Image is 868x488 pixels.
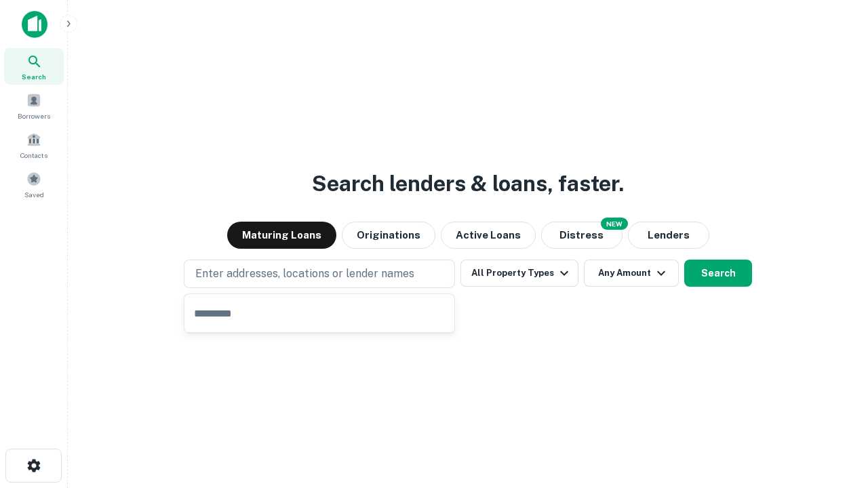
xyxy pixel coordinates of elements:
a: Contacts [4,127,64,163]
img: capitalize-icon.png [22,11,47,38]
button: All Property Types [460,260,578,287]
button: Lenders [628,222,709,249]
p: Enter addresses, locations or lender names [195,266,414,282]
button: Originations [342,222,435,249]
iframe: Chat Widget [800,380,868,445]
h3: Search lenders & loans, faster. [312,167,624,200]
button: Any Amount [584,260,679,287]
a: Search [4,48,64,85]
button: Search [684,260,752,287]
button: Search distressed loans with lien and other non-mortgage details. [541,222,623,249]
button: Enter addresses, locations or lender names [184,260,455,288]
span: Search [22,71,46,82]
button: Active Loans [441,222,536,249]
div: NEW [601,218,628,230]
button: Maturing Loans [227,222,336,249]
span: Borrowers [18,110,50,121]
a: Borrowers [4,87,64,124]
span: Saved [24,189,44,200]
a: Saved [4,166,64,203]
span: Contacts [20,150,47,161]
